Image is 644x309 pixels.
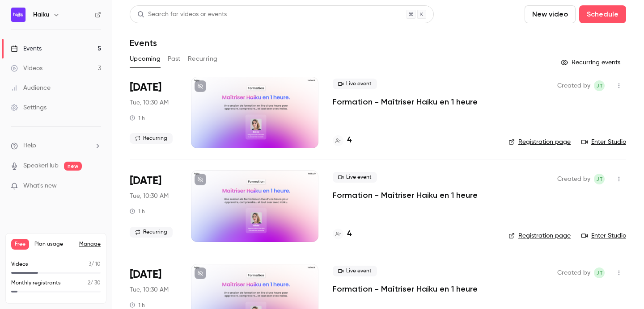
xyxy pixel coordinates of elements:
[130,114,145,121] div: 1 h
[557,80,590,91] span: Created by
[347,134,352,146] h4: 4
[11,260,28,268] p: Videos
[64,162,82,171] span: new
[130,285,169,294] span: Tue, 10:30 AM
[137,10,227,19] div: Search for videos or events
[525,5,576,23] button: New video
[23,161,59,171] a: SpeakerHub
[188,52,218,66] button: Recurring
[89,260,101,268] p: / 10
[11,44,42,53] div: Events
[596,80,603,91] span: jT
[594,174,605,184] span: jean Touzet
[333,284,478,294] a: Formation - Maîtriser Haiku en 1 heure
[333,266,377,276] span: Live event
[333,172,377,183] span: Live event
[581,138,626,146] a: Enter Studio
[130,192,169,200] span: Tue, 10:30 AM
[79,241,101,248] a: Manage
[130,301,145,309] div: 1 h
[130,174,161,188] span: [DATE]
[88,279,101,287] p: / 30
[11,64,42,73] div: Videos
[88,280,90,286] span: 2
[33,10,49,19] h6: Haiku
[130,133,173,144] span: Recurring
[11,141,101,150] li: help-dropdown-opener
[557,55,626,70] button: Recurring events
[594,80,605,91] span: jean Touzet
[581,231,626,240] a: Enter Studio
[333,79,377,89] span: Live event
[596,267,603,278] span: jT
[333,228,352,240] a: 4
[557,267,590,278] span: Created by
[333,190,478,200] a: Formation - Maîtriser Haiku en 1 heure
[130,227,173,238] span: Recurring
[130,170,177,242] div: Sep 2 Tue, 11:30 AM (Europe/Paris)
[557,174,590,184] span: Created by
[11,8,25,22] img: Haiku
[594,267,605,278] span: jean Touzet
[579,5,626,23] button: Schedule
[168,52,181,66] button: Past
[347,228,352,240] h4: 4
[130,208,145,215] div: 1 h
[130,52,161,66] button: Upcoming
[508,231,571,240] a: Registration page
[90,182,101,190] iframe: Noticeable Trigger
[130,98,169,107] span: Tue, 10:30 AM
[130,77,177,148] div: Aug 26 Tue, 11:30 AM (Europe/Paris)
[11,84,51,92] div: Audience
[11,279,61,287] p: Monthly registrants
[23,141,36,150] span: Help
[11,239,29,250] span: Free
[130,38,157,48] h1: Events
[596,174,603,184] span: jT
[130,80,161,95] span: [DATE]
[130,267,161,282] span: [DATE]
[11,103,47,112] div: Settings
[333,96,478,107] a: Formation - Maîtriser Haiku en 1 heure
[34,241,74,248] span: Plan usage
[333,134,352,146] a: 4
[508,138,571,146] a: Registration page
[89,262,91,267] span: 3
[23,181,57,191] span: What's new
